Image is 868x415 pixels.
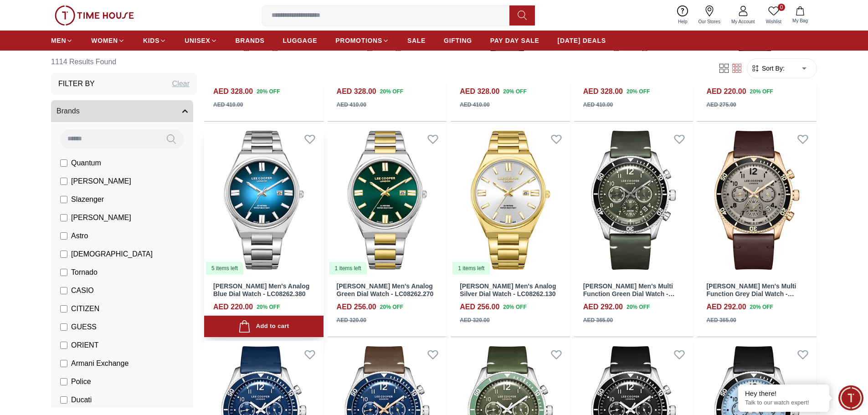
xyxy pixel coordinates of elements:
[706,302,746,313] h4: AED 292.00
[460,101,489,109] div: AED 410.00
[51,51,197,73] h6: 1114 Results Found
[91,32,125,49] a: WOMEN
[71,285,94,296] span: CASIO
[257,303,280,311] span: 20 % OFF
[71,376,91,387] span: Police
[60,178,67,185] input: [PERSON_NAME]
[706,86,746,97] h4: AED 220.00
[60,269,67,276] input: Tornado
[71,231,88,241] span: Astro
[172,78,190,89] div: Clear
[257,87,280,96] span: 20 % OFF
[778,4,785,11] span: 0
[706,101,736,109] div: AED 275.00
[71,358,128,369] span: Armani Exchange
[627,303,650,311] span: 20 % OFF
[337,316,366,324] div: AED 320.00
[60,287,67,294] input: CASIO
[60,305,67,313] input: CITIZEN
[745,399,822,407] p: Talk to our watch expert!
[213,86,253,97] h4: AED 328.00
[460,282,556,297] a: [PERSON_NAME] Men's Analog Silver Dial Watch - LC08262.130
[706,282,796,305] a: [PERSON_NAME] Men's Multi Function Grey Dial Watch - LC08260.462
[558,36,606,45] span: [DATE] DEALS
[213,302,253,313] h4: AED 220.00
[328,125,447,276] a: Lee Cooper Men's Analog Green Dial Watch - LC08262.2701 items left
[328,125,447,276] img: Lee Cooper Men's Analog Green Dial Watch - LC08262.270
[60,232,67,240] input: Astro
[60,196,67,203] input: Slazenger
[750,87,773,96] span: 20 % OFF
[91,36,118,45] span: WOMEN
[695,18,724,25] span: Our Stores
[204,125,324,276] img: Lee Cooper Men's Analog Blue Dial Watch - LC08262.380
[60,360,67,367] input: Armani Exchange
[204,125,324,276] a: Lee Cooper Men's Analog Blue Dial Watch - LC08262.3805 items left
[60,159,67,167] input: Quantum
[745,389,822,398] div: Hey there!
[71,158,101,169] span: Quantum
[407,32,426,49] a: SALE
[58,78,95,89] h3: Filter By
[60,396,67,404] input: Ducati
[55,5,134,26] img: ...
[213,282,309,297] a: [PERSON_NAME] Men's Analog Blue Dial Watch - LC08262.380
[558,32,606,49] a: [DATE] DEALS
[60,342,67,349] input: ORIENT
[143,36,159,45] span: KIDS
[789,17,812,24] span: My Bag
[185,36,210,45] span: UNISEX
[204,316,324,337] button: Add to cart
[51,32,73,49] a: MEN
[503,87,526,96] span: 20 % OFF
[750,303,773,311] span: 20 % OFF
[329,262,367,275] div: 1 items left
[451,125,570,276] a: Lee Cooper Men's Analog Silver Dial Watch - LC08262.1301 items left
[71,395,92,405] span: Ducati
[71,194,104,205] span: Slazenger
[238,320,289,333] div: Add to cart
[335,32,389,49] a: PROMOTIONS
[143,32,166,49] a: KIDS
[380,303,403,311] span: 20 % OFF
[335,36,382,45] span: PROMOTIONS
[236,36,265,45] span: BRANDS
[673,4,693,27] a: Help
[60,323,67,331] input: GUESS
[760,64,785,73] span: Sort By:
[71,340,98,351] span: ORIENT
[460,316,489,324] div: AED 320.00
[206,262,243,275] div: 5 items left
[583,101,613,109] div: AED 410.00
[60,214,67,221] input: [PERSON_NAME]
[71,176,131,187] span: [PERSON_NAME]
[697,125,817,276] img: Lee Cooper Men's Multi Function Grey Dial Watch - LC08260.462
[71,212,131,223] span: [PERSON_NAME]
[71,249,153,260] span: [DEMOGRAPHIC_DATA]
[706,316,736,324] div: AED 365.00
[71,322,97,333] span: GUESS
[490,36,539,45] span: PAY DAY SALE
[380,87,403,96] span: 20 % OFF
[583,282,675,305] a: [PERSON_NAME] Men's Multi Function Green Dial Watch - LC08260.675
[693,4,726,27] a: Our Stores
[337,101,366,109] div: AED 410.00
[407,36,426,45] span: SALE
[574,125,693,276] img: Lee Cooper Men's Multi Function Green Dial Watch - LC08260.675
[60,251,67,258] input: [DEMOGRAPHIC_DATA]
[838,385,863,410] div: Chat Widget
[60,378,67,385] input: Police
[490,32,539,49] a: PAY DAY SALE
[185,32,217,49] a: UNISEX
[583,316,613,324] div: AED 365.00
[337,282,434,297] a: [PERSON_NAME] Men's Analog Green Dial Watch - LC08262.270
[787,5,813,26] button: My Bag
[444,36,472,45] span: GIFTING
[337,86,376,97] h4: AED 328.00
[452,262,490,275] div: 1 items left
[674,18,691,25] span: Help
[760,4,787,27] a: 0Wishlist
[451,125,570,276] img: Lee Cooper Men's Analog Silver Dial Watch - LC08262.130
